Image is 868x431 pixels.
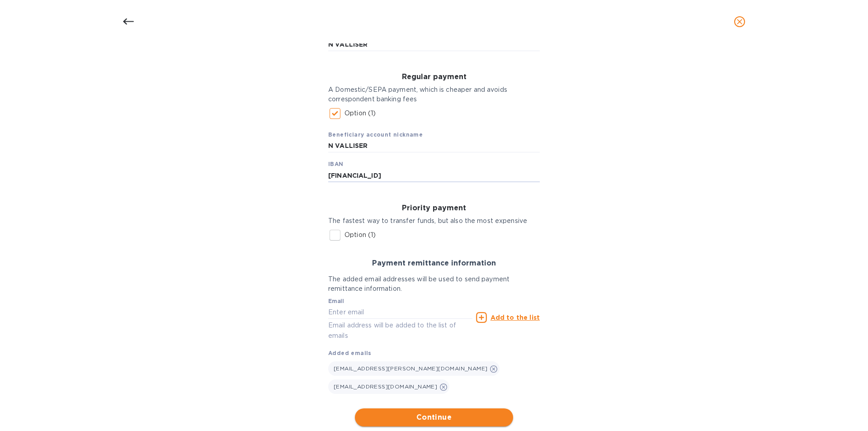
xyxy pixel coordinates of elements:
[362,412,506,423] span: Continue
[328,350,372,356] b: Added emails
[729,11,750,33] button: close
[328,216,540,226] p: The fastest way to transfer funds, but also the most expensive
[328,361,500,376] div: [EMAIL_ADDRESS][PERSON_NAME][DOMAIN_NAME]
[328,259,540,268] h3: Payment remittance information
[334,365,487,372] span: [EMAIL_ADDRESS][PERSON_NAME][DOMAIN_NAME]
[355,408,513,426] button: Continue
[328,379,449,394] div: [EMAIL_ADDRESS][DOMAIN_NAME]
[328,204,540,213] h3: Priority payment
[344,109,376,118] p: Option (1)
[328,275,540,294] p: The added email addresses will be used to send payment remittance information.
[328,169,540,182] input: IBAN
[328,161,344,167] b: IBAN
[344,230,376,240] p: Option (1)
[328,320,472,341] p: Email address will be added to the list of emails
[328,305,472,319] input: Enter email
[328,73,540,81] h3: Regular payment
[328,299,344,304] label: Email
[328,139,540,153] input: Beneficiary account nickname
[328,85,540,104] p: A Domestic/SEPA payment, which is cheaper and avoids correspondent banking fees
[328,131,423,138] b: Beneficiary account nickname
[491,314,540,321] u: Add to the list
[334,383,437,390] span: [EMAIL_ADDRESS][DOMAIN_NAME]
